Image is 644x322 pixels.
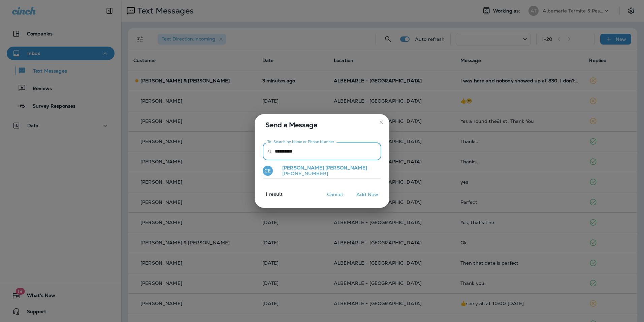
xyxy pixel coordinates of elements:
[263,163,381,179] button: CE[PERSON_NAME] [PERSON_NAME][PHONE_NUMBER]
[265,119,381,130] span: Send a Message
[325,165,367,171] span: [PERSON_NAME]
[376,117,387,128] button: close
[322,189,348,200] button: Cancel
[282,165,324,171] span: [PERSON_NAME]
[353,189,382,200] button: Add New
[267,139,334,144] label: To: Search by Name or Phone Number
[277,171,367,176] p: [PHONE_NUMBER]
[252,191,283,202] p: 1 result
[263,166,273,176] div: CE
